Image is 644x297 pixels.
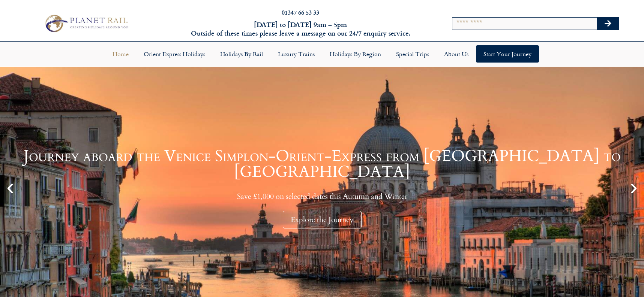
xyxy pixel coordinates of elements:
[437,45,476,63] a: About Us
[283,211,362,228] div: Explore the Journey
[597,18,619,30] button: Search
[476,45,539,63] a: Start your Journey
[270,45,322,63] a: Luxury Trains
[282,8,319,16] a: 01347 66 53 33
[213,45,270,63] a: Holidays by Rail
[322,45,389,63] a: Holidays by Region
[4,182,17,195] div: Previous slide
[19,148,625,180] h1: Journey aboard the Venice Simplon-Orient-Express from [GEOGRAPHIC_DATA] to [GEOGRAPHIC_DATA]
[174,20,428,38] h6: [DATE] to [DATE] 9am – 5pm Outside of these times please leave a message on our 24/7 enquiry serv...
[389,45,437,63] a: Special Trips
[19,192,625,201] p: Save £1,000 on selected dates this Autumn and Winter
[627,182,640,195] div: Next slide
[105,45,136,63] a: Home
[4,45,640,63] nav: Menu
[42,13,130,34] img: Planet Rail Train Holidays Logo
[136,45,213,63] a: Orient Express Holidays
